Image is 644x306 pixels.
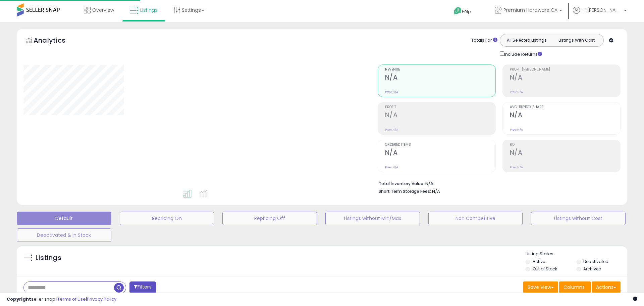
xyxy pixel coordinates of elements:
div: Include Returns [495,50,550,58]
small: Prev: N/A [510,128,523,132]
small: Prev: N/A [510,90,523,94]
h2: N/A [385,74,495,83]
button: Deactivated & In Stock [17,228,111,242]
span: Revenue [385,68,495,72]
button: Listings without Min/Max [325,212,420,225]
button: Listings without Cost [531,212,626,225]
h5: Analytics [34,36,78,47]
a: Help [448,2,484,22]
small: Prev: N/A [385,165,398,169]
h2: N/A [385,149,495,158]
i: Get Help [453,7,462,15]
button: Repricing On [120,212,214,225]
h2: N/A [510,149,620,158]
span: Avg. Buybox Share [510,105,620,109]
h2: N/A [385,111,495,120]
span: Profit [PERSON_NAME] [510,68,620,72]
span: Premium Hardware CA [503,7,557,13]
h2: N/A [510,111,620,120]
a: Hi [PERSON_NAME] [573,7,627,22]
span: Listings [140,7,158,13]
button: Non Competitive [428,212,523,225]
span: N/A [432,188,440,194]
li: N/A [379,179,615,187]
button: Default [17,212,111,225]
span: ROI [510,143,620,147]
small: Prev: N/A [510,165,523,169]
div: seller snap | | [7,296,116,303]
span: Profit [385,105,495,109]
b: Short Term Storage Fees: [379,188,431,194]
small: Prev: N/A [385,128,398,132]
button: All Selected Listings [502,36,552,45]
h2: N/A [510,74,620,83]
small: Prev: N/A [385,90,398,94]
span: Hi [PERSON_NAME] [582,7,622,13]
button: Repricing Off [222,212,317,225]
span: Overview [92,7,114,13]
strong: Copyright [7,296,31,302]
b: Total Inventory Value: [379,181,424,186]
button: Listings With Cost [551,36,601,45]
span: Help [462,9,471,14]
div: Totals For [471,37,497,44]
span: Ordered Items [385,143,495,147]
